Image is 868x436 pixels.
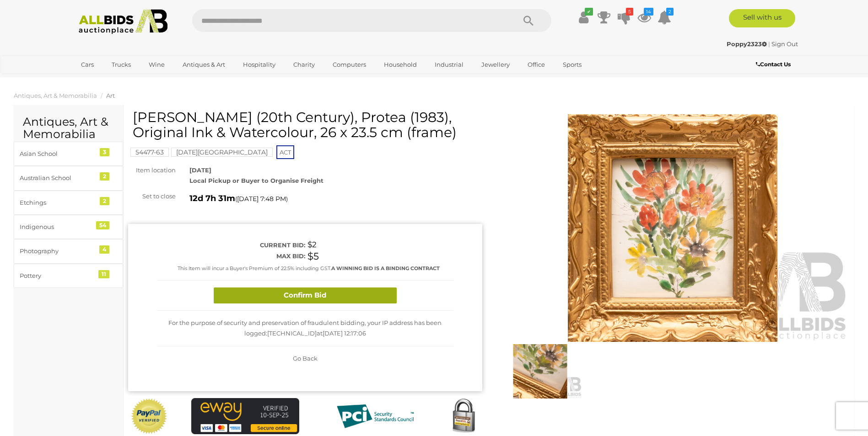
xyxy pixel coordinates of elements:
[577,9,591,26] a: ✔
[100,148,109,156] div: 3
[14,191,123,215] a: Etchings 2
[121,165,183,175] div: Item location
[237,57,281,72] a: Hospitality
[498,344,582,398] img: Artist Unknown (20th Century), Protea (1983), Original Ink & Watercolour, 26 x 23.5 cm (frame)
[445,398,482,435] img: Secured by Rapid SSL
[189,166,211,174] strong: [DATE]
[178,265,440,271] small: This Item will incur a Buyer's Premium of 22.5% including GST.
[756,61,791,68] b: Contact Us
[327,57,372,72] a: Computers
[106,92,115,99] a: Art
[626,8,633,16] i: 5
[585,8,593,16] i: ✔
[75,57,100,72] a: Cars
[307,240,317,249] span: $2
[75,72,152,87] a: [GEOGRAPHIC_DATA]
[14,239,123,263] a: Photography 4
[20,173,95,183] div: Australian School
[100,172,109,181] div: 2
[267,330,317,337] span: [TECHNICAL_ID]
[189,193,235,203] strong: 12d 7h 31m
[171,148,273,157] mark: [DATE][GEOGRAPHIC_DATA]
[23,116,114,141] h2: Antiques, Art & Memorabilia
[14,92,97,99] a: Antiques, Art & Memorabilia
[177,57,231,72] a: Antiques & Art
[331,265,440,271] b: A WINNING BID IS A BINDING CONTRACT
[658,9,671,26] a: 2
[157,311,453,346] div: For the purpose of security and preservation of fraudulent bidding, your IP address has been logg...
[475,57,516,72] a: Jewellery
[100,197,109,205] div: 2
[106,57,137,72] a: Trucks
[235,195,288,202] span: ( )
[323,330,366,337] span: [DATE] 12:17:06
[729,9,795,27] a: Sell with us
[727,40,768,48] a: Poppy2323
[666,8,674,16] i: 2
[20,197,95,208] div: Etchings
[20,222,95,232] div: Indigenous
[130,398,168,435] img: Official PayPal Seal
[522,57,551,72] a: Office
[98,270,109,278] div: 11
[557,57,588,72] a: Sports
[14,215,123,239] a: Indigenous 54
[378,57,423,72] a: Household
[429,57,469,72] a: Industrial
[506,9,551,32] button: Search
[617,9,631,26] a: 5
[20,149,95,159] div: Asian School
[14,264,123,288] a: Pottery 11
[189,177,323,184] strong: Local Pickup or Buyer to Organise Freight
[771,40,798,48] a: Sign Out
[74,9,173,34] img: Allbids.com.au
[191,398,299,434] img: eWAY Payment Gateway
[329,398,421,435] img: PCI DSS compliant
[727,40,767,48] strong: Poppy2323
[768,40,770,48] span: |
[637,9,651,26] a: 14
[130,148,169,157] mark: 54477-63
[307,250,319,262] span: $5
[14,166,123,190] a: Australian School 2
[287,57,321,72] a: Charity
[756,59,793,69] a: Contact Us
[14,142,123,166] a: Asian School 3
[121,191,183,202] div: Set to close
[143,57,171,72] a: Wine
[644,8,653,16] i: 14
[20,271,95,281] div: Pottery
[96,221,109,229] div: 54
[157,240,305,250] div: Current bid:
[20,246,95,256] div: Photography
[237,195,286,203] span: [DATE] 7:48 PM
[293,355,318,362] span: Go Back
[214,287,397,303] button: Confirm Bid
[157,251,305,261] div: Max bid:
[276,145,294,159] span: ACT
[130,149,169,156] a: 54477-63
[171,149,273,156] a: [DATE][GEOGRAPHIC_DATA]
[496,114,850,342] img: Artist Unknown (20th Century), Protea (1983), Original Ink & Watercolour, 26 x 23.5 cm (frame)
[133,110,480,140] h1: [PERSON_NAME] (20th Century), Protea (1983), Original Ink & Watercolour, 26 x 23.5 cm (frame)
[99,245,109,254] div: 4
